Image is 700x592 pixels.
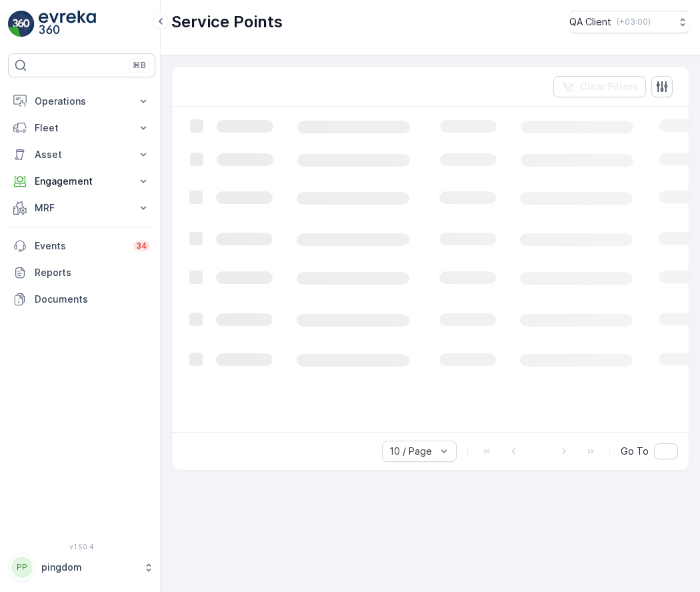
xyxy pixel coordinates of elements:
p: Events [35,239,125,253]
p: ( +03:00 ) [617,17,651,27]
p: Engagement [35,175,129,188]
div: PP [11,557,33,578]
button: PPpingdom [8,553,155,581]
p: 34 [136,241,147,251]
p: Documents [35,293,150,306]
button: MRF [8,195,155,221]
button: QA Client(+03:00) [569,11,689,33]
button: Clear Filters [553,76,646,97]
a: Reports [8,259,155,286]
a: Documents [8,286,155,313]
p: Asset [35,148,129,161]
p: MRF [35,201,129,215]
a: Events34 [8,233,155,259]
img: logo_light-DOdMpM7g.png [39,11,96,37]
button: Asset [8,141,155,168]
p: pingdom [41,561,137,574]
p: ⌘B [133,60,146,71]
img: logo [8,11,35,37]
p: QA Client [569,15,611,29]
span: v 1.50.4 [8,543,155,551]
p: Clear Filters [580,80,638,93]
p: Fleet [35,121,129,135]
p: Service Points [171,11,283,33]
button: Operations [8,88,155,115]
p: Operations [35,95,129,108]
p: Reports [35,266,150,279]
button: Engagement [8,168,155,195]
button: Fleet [8,115,155,141]
span: Go To [621,445,649,458]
